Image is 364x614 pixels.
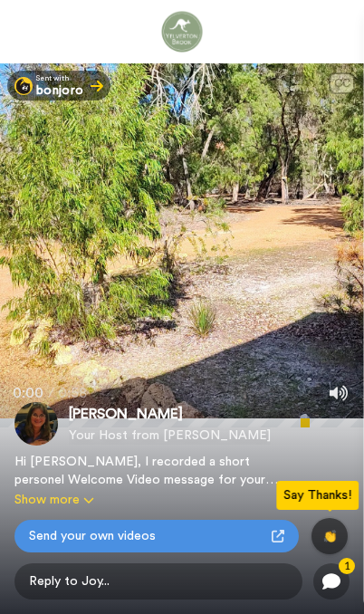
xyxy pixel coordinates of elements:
[323,531,337,542] span: 👏
[330,74,353,92] div: CC
[339,558,355,574] div: 1
[276,481,359,510] div: Say Thanks!
[14,77,33,95] img: Bonjoro Logo
[14,453,283,489] div: Hi [PERSON_NAME], I recorded a short personel Welcome Video message for your arrival [DATE], from...
[29,527,156,545] span: Send your own videos
[69,403,271,425] span: [PERSON_NAME]
[311,518,348,554] button: 👏
[36,84,83,97] div: bonjoro
[14,402,58,446] img: Joy Ensor
[14,491,283,509] button: Show more
[7,71,110,101] a: Bonjoro LogoSent withbonjoro
[14,563,302,600] span: Reply to Joy...
[14,520,299,552] a: Send your own videos
[69,427,271,445] span: Your Host from [PERSON_NAME]
[36,74,83,83] div: Sent with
